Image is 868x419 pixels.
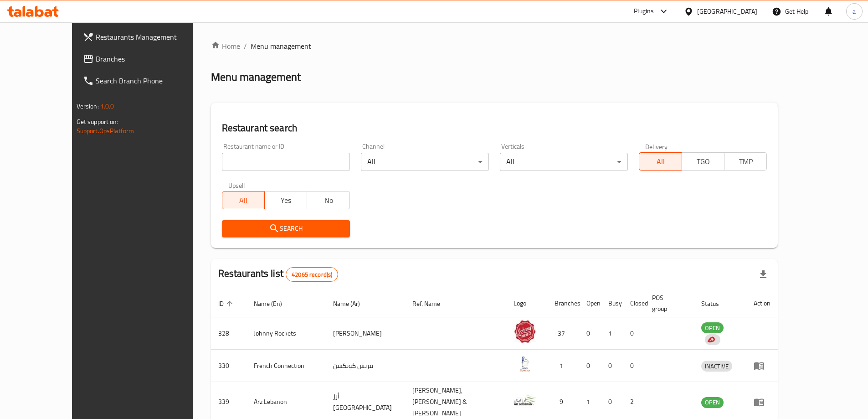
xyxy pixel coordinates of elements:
span: Menu management [251,41,311,52]
th: Action [746,290,778,317]
td: 0 [601,350,623,382]
span: INACTIVE [701,361,732,372]
span: TMP [728,155,763,168]
td: 330 [211,350,247,382]
span: 1.0.0 [100,100,114,112]
th: Logo [506,290,547,317]
td: Johnny Rockets [247,317,326,350]
span: Name (En) [254,298,294,309]
button: Yes [264,191,307,209]
td: [PERSON_NAME] [326,317,405,350]
input: Search for restaurant name or ID.. [222,153,350,171]
span: Name (Ar) [333,298,372,309]
td: French Connection [247,350,326,382]
span: Search Branch Phone [96,75,210,86]
h2: Restaurants list [218,267,339,282]
td: 1 [547,350,579,382]
div: All [500,153,628,171]
a: Home [211,41,240,52]
span: OPEN [701,397,724,408]
label: Upsell [228,182,245,188]
div: Menu [754,360,770,371]
span: Yes [268,194,303,207]
td: فرنش كونكشن [326,350,405,382]
div: OPEN [701,322,724,333]
a: Branches [76,48,217,70]
div: INACTIVE [701,361,732,372]
span: Restaurants Management [96,31,210,42]
img: Johnny Rockets [514,320,536,343]
div: OPEN [701,397,724,408]
span: OPEN [701,323,724,333]
div: Total records count [286,267,338,282]
span: a [853,6,856,16]
th: Branches [547,290,579,317]
button: No [307,191,349,209]
td: 328 [211,317,247,350]
button: TGO [682,152,724,171]
span: Version: [77,100,99,112]
th: Busy [601,290,623,317]
button: All [222,191,265,209]
button: Search [222,220,350,237]
button: All [639,152,682,171]
a: Restaurants Management [76,26,217,48]
nav: breadcrumb [211,41,778,52]
td: 0 [623,350,645,382]
span: Search [229,223,343,234]
div: Export file [752,264,774,285]
span: No [311,194,346,207]
td: 0 [579,317,601,350]
span: Status [701,298,731,309]
div: Plugins [634,6,654,17]
a: Support.OpsPlatform [77,125,134,137]
td: 0 [579,350,601,382]
label: Delivery [645,143,668,150]
img: French Connection [514,352,536,375]
span: TGO [686,155,721,168]
span: All [643,155,678,168]
th: Open [579,290,601,317]
span: ID [218,298,236,309]
td: 37 [547,317,579,350]
span: All [226,194,261,207]
img: Arz Lebanon [514,389,536,412]
a: Search Branch Phone [76,70,217,92]
h2: Menu management [211,70,301,84]
span: Branches [96,53,210,64]
div: All [361,153,489,171]
th: Closed [623,290,645,317]
button: TMP [724,152,767,171]
div: [GEOGRAPHIC_DATA] [697,6,757,16]
li: / [244,41,247,52]
td: 0 [623,317,645,350]
span: POS group [652,292,683,314]
span: Ref. Name [412,298,452,309]
div: Menu [754,397,770,408]
td: 1 [601,317,623,350]
div: Indicates that the vendor menu management has been moved to DH Catalog service [705,334,720,345]
span: 42065 record(s) [286,270,338,279]
h2: Restaurant search [222,121,767,135]
span: Get support on: [77,116,118,128]
img: delivery hero logo [707,336,715,344]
